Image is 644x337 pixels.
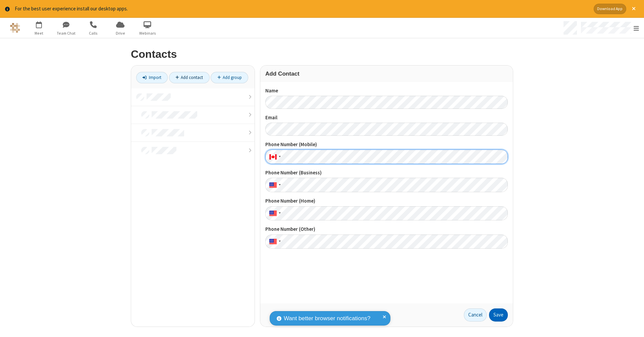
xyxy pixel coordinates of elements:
[489,308,508,322] button: Save
[108,30,133,36] span: Drive
[265,71,508,77] h3: Add Contact
[265,206,283,221] div: United States: + 1
[10,23,20,33] img: QA Selenium DO NOT DELETE OR CHANGE
[265,235,283,249] div: United States: + 1
[594,4,626,14] button: Download App
[169,72,210,83] a: Add contact
[561,18,644,38] div: Open menu
[629,4,639,14] button: Close alert
[265,114,508,122] label: Email
[284,314,370,323] span: Want better browser notifications?
[135,30,160,36] span: Webinars
[131,48,513,60] h2: Contacts
[136,72,168,83] a: Import
[265,169,508,177] label: Phone Number (Business)
[265,87,508,95] label: Name
[15,5,589,13] div: For the best user experience install our desktop apps.
[53,30,78,36] span: Team Chat
[26,30,51,36] span: Meet
[80,30,106,36] span: Calls
[265,225,508,233] label: Phone Number (Other)
[265,141,508,149] label: Phone Number (Mobile)
[265,150,283,164] div: Canada: + 1
[211,72,248,83] a: Add group
[265,197,508,205] label: Phone Number (Home)
[464,308,487,322] a: Cancel
[265,178,283,192] div: United States: + 1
